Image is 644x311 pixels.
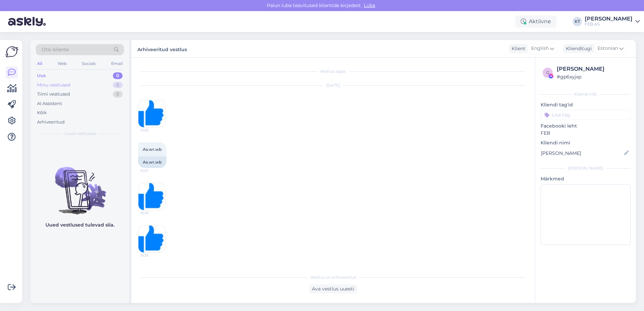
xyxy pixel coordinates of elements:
img: Attachment [138,100,165,127]
div: 0 [113,72,123,79]
div: [PERSON_NAME] [541,165,631,171]
div: Kõik [37,109,47,116]
input: Lisa tag [541,110,631,120]
a: [PERSON_NAME]FEB AS [585,16,640,27]
span: 15:33 [140,210,166,215]
div: Arhiveeritud [37,119,65,126]
label: Arhiveeritud vestlus [137,44,187,53]
p: Facebooki leht [541,123,631,130]
span: 15:25 [140,128,166,133]
span: 15:33 [140,253,166,258]
img: No chats [30,155,129,215]
div: Web [56,59,68,68]
div: Ava vestlus uuesti [309,284,357,293]
span: g [546,70,549,75]
div: [PERSON_NAME] [557,65,629,73]
img: Attachment [138,183,165,210]
input: Lisa nimi [541,149,623,157]
div: [PERSON_NAME] [585,16,633,22]
span: English [531,45,549,52]
p: Kliendi tag'id [541,101,631,108]
div: FEB AS [585,22,633,27]
span: Estonian [598,45,618,52]
div: All [36,59,43,68]
p: Märkmed [541,175,631,182]
div: Klient [509,45,525,52]
div: 0 [113,91,123,98]
div: Tiimi vestlused [37,91,70,98]
p: Kliendi nimi [541,139,631,146]
img: Attachment [138,226,165,252]
span: 15:27 [140,168,165,173]
div: KT [573,17,582,26]
div: AI Assistent [37,100,62,107]
div: Uus [37,72,46,79]
span: Vestlus on arhiveeritud [310,274,356,280]
div: Aktiivne [515,15,556,28]
span: Uued vestlused [64,131,96,137]
div: As.wr.wb [138,157,166,168]
div: Vestlus algas [138,68,528,74]
span: Otsi kliente [42,46,69,53]
div: # gp6xyjxp [557,73,629,80]
div: Socials [80,59,97,68]
p: Uued vestlused tulevad siia. [45,221,115,229]
div: [DATE] [138,82,528,89]
img: Askly Logo [5,45,18,58]
div: Klienditugi [563,45,592,52]
div: Kliendi info [541,91,631,97]
div: 0 [113,82,123,89]
span: As.wr.wb [143,147,162,152]
p: FEB [541,130,631,137]
div: Email [110,59,124,68]
span: Luba [362,2,377,8]
div: Minu vestlused [37,82,70,89]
